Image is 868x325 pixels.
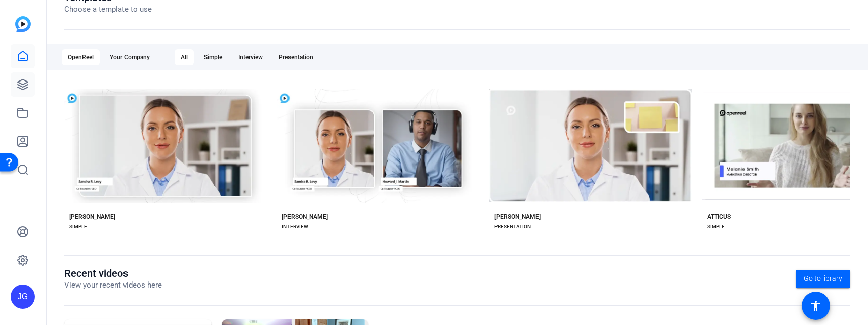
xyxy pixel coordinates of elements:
[273,49,319,65] div: Presentation
[282,223,308,231] div: INTERVIEW
[198,49,228,65] div: Simple
[804,273,842,284] span: Go to library
[69,223,87,231] div: SIMPLE
[62,49,100,65] div: OpenReel
[15,16,31,32] img: blue-gradient.svg
[175,49,194,65] div: All
[69,213,115,221] div: [PERSON_NAME]
[64,279,162,291] p: View your recent videos here
[810,300,822,312] mat-icon: accessibility
[232,49,269,65] div: Interview
[494,223,531,231] div: PRESENTATION
[64,4,152,15] p: Choose a template to use
[104,49,156,65] div: Your Company
[11,285,35,309] div: JG
[494,213,541,221] div: [PERSON_NAME]
[64,267,162,279] h1: Recent videos
[707,213,731,221] div: ATTICUS
[282,213,328,221] div: [PERSON_NAME]
[707,223,725,231] div: SIMPLE
[796,270,850,288] a: Go to library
